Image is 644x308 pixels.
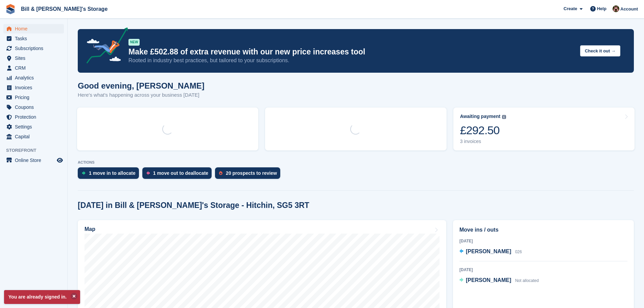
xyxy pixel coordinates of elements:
a: menu [3,102,64,112]
span: Create [564,5,577,12]
a: menu [3,63,64,73]
span: Analytics [15,73,55,82]
a: menu [3,112,64,122]
a: [PERSON_NAME] Not allocated [459,276,539,285]
a: Preview store [56,156,64,164]
div: £292.50 [460,123,506,137]
img: stora-icon-8386f47178a22dfd0bd8f6a31ec36ba5ce8667c1dd55bd0f319d3a0aa187defe.svg [5,4,16,14]
span: Capital [15,132,55,141]
img: move_ins_to_allocate_icon-fdf77a2bb77ea45bf5b3d319d69a93e2d87916cf1d5bf7949dd705db3b84f3ca.svg [82,171,86,175]
a: menu [3,53,64,63]
h2: Move ins / outs [459,226,627,234]
h2: [DATE] in Bill & [PERSON_NAME]'s Storage - Hitchin, SG5 3RT [78,201,309,210]
img: Jack Bottesch [613,5,619,12]
p: ACTIONS [78,160,634,165]
a: 1 move out to deallocate [142,167,215,182]
span: Help [597,5,606,12]
span: Online Store [15,156,55,165]
div: [DATE] [459,267,627,273]
a: 20 prospects to review [215,167,284,182]
a: 1 move in to allocate [78,167,142,182]
span: [PERSON_NAME] [466,277,511,283]
img: price-adjustments-announcement-icon-8257ccfd72463d97f412b2fc003d46551f7dbcb40ab6d574587a9cd5c0d94... [81,27,128,66]
div: 1 move in to allocate [89,170,136,176]
img: icon-info-grey-7440780725fd019a000dd9b08b2336e03edf1995a4989e88bcd33f0948082b44.svg [502,115,506,119]
span: Account [620,6,638,13]
div: [DATE] [459,238,627,244]
p: You are already signed in. [4,290,80,304]
span: CRM [15,63,55,73]
a: menu [3,24,64,33]
span: Invoices [15,83,55,92]
span: Storefront [6,147,67,154]
span: Tasks [15,34,55,43]
a: Awaiting payment £292.50 3 invoices [453,108,635,150]
span: Subscriptions [15,44,55,53]
p: Rooted in industry best practices, but tailored to your subscriptions. [128,57,575,64]
span: Settings [15,122,55,132]
p: Make £502.88 of extra revenue with our new price increases tool [128,47,575,57]
a: menu [3,83,64,92]
div: 3 invoices [460,139,506,144]
div: NEW [128,39,140,46]
span: Sites [15,53,55,63]
a: menu [3,122,64,132]
h1: Good evening, [PERSON_NAME] [78,81,205,90]
span: Protection [15,112,55,122]
a: menu [3,44,64,53]
img: move_outs_to_deallocate_icon-f764333ba52eb49d3ac5e1228854f67142a1ed5810a6f6cc68b1a99e826820c5.svg [146,171,150,175]
img: prospect-51fa495bee0391a8d652442698ab0144808aea92771e9ea1ae160a38d050c398.svg [219,171,222,175]
span: Not allocated [515,278,539,283]
a: menu [3,93,64,102]
a: [PERSON_NAME] 026 [459,247,522,256]
div: 20 prospects to review [226,170,277,176]
span: [PERSON_NAME] [466,248,511,254]
div: Awaiting payment [460,114,501,119]
div: 1 move out to deallocate [153,170,208,176]
span: Home [15,24,55,33]
p: Here's what's happening across your business [DATE] [78,91,205,99]
span: Coupons [15,102,55,112]
a: menu [3,156,64,165]
a: menu [3,34,64,43]
h2: Map [85,226,95,232]
span: 026 [515,250,522,254]
a: Bill & [PERSON_NAME]'s Storage [18,3,110,15]
span: Pricing [15,93,55,102]
a: menu [3,73,64,82]
button: Check it out → [580,45,620,56]
a: menu [3,132,64,141]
